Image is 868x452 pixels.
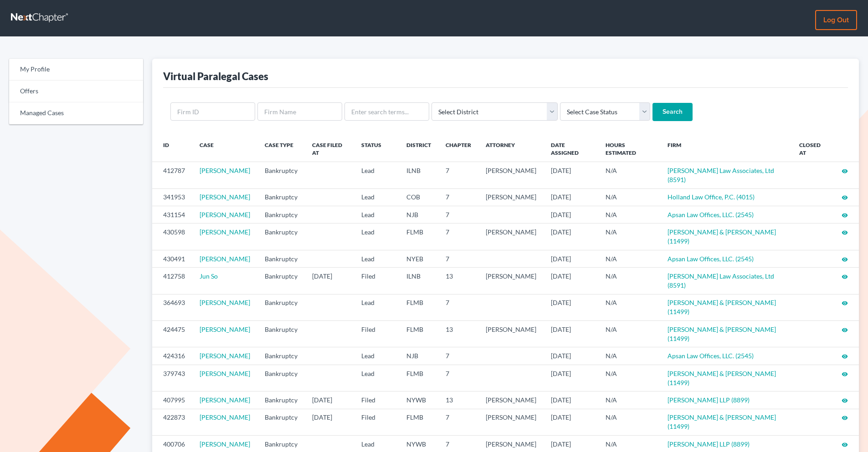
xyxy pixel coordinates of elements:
[668,413,776,430] a: [PERSON_NAME] & [PERSON_NAME] (11499)
[399,365,438,391] td: FLMB
[399,250,438,267] td: NYEB
[842,272,848,280] a: visibility
[192,136,257,162] th: Case
[668,370,776,386] a: [PERSON_NAME] & [PERSON_NAME] (11499)
[598,206,660,223] td: N/A
[152,188,192,206] td: 341953
[257,102,342,121] input: Firm Name
[842,397,848,404] i: visibility
[200,370,250,377] a: [PERSON_NAME]
[842,415,848,421] i: visibility
[257,365,305,391] td: Bankruptcy
[842,327,848,333] i: visibility
[200,272,218,280] a: Jun So
[399,391,438,409] td: NYWB
[152,250,192,267] td: 430491
[668,167,774,183] a: [PERSON_NAME] Law Associates, Ltd (8591)
[842,274,848,280] i: visibility
[544,268,598,294] td: [DATE]
[478,409,544,435] td: [PERSON_NAME]
[152,409,192,435] td: 422873
[478,321,544,347] td: [PERSON_NAME]
[354,250,399,267] td: Lead
[815,10,857,30] a: Log out
[305,391,354,409] td: [DATE]
[544,206,598,223] td: [DATE]
[842,370,848,377] a: visibility
[200,440,250,448] a: [PERSON_NAME]
[200,413,250,421] a: [PERSON_NAME]
[438,188,478,206] td: 7
[399,206,438,223] td: NJB
[257,294,305,320] td: Bankruptcy
[257,206,305,223] td: Bankruptcy
[438,321,478,347] td: 13
[598,268,660,294] td: N/A
[152,321,192,347] td: 424475
[399,188,438,206] td: COB
[598,409,660,435] td: N/A
[200,352,250,360] a: [PERSON_NAME]
[438,136,478,162] th: Chapter
[842,256,848,263] i: visibility
[842,371,848,377] i: visibility
[152,206,192,223] td: 431154
[354,162,399,188] td: Lead
[9,59,143,81] a: My Profile
[257,162,305,188] td: Bankruptcy
[598,365,660,391] td: N/A
[668,255,754,263] a: Apsan Law Offices, LLC. (2545)
[354,188,399,206] td: Lead
[544,162,598,188] td: [DATE]
[438,223,478,250] td: 7
[598,347,660,365] td: N/A
[257,409,305,435] td: Bankruptcy
[842,194,848,201] i: visibility
[200,396,250,404] a: [PERSON_NAME]
[842,168,848,174] i: visibility
[842,440,848,448] a: visibility
[354,365,399,391] td: Lead
[305,268,354,294] td: [DATE]
[257,391,305,409] td: Bankruptcy
[842,442,848,448] i: visibility
[842,228,848,236] a: visibility
[478,391,544,409] td: [PERSON_NAME]
[544,188,598,206] td: [DATE]
[344,102,429,121] input: Enter search terms...
[354,223,399,250] td: Lead
[163,70,268,83] div: Virtual Paralegal Cases
[544,365,598,391] td: [DATE]
[399,268,438,294] td: ILNB
[438,409,478,435] td: 7
[842,353,848,360] i: visibility
[354,347,399,365] td: Lead
[354,268,399,294] td: Filed
[668,396,750,404] a: [PERSON_NAME] LLP (8899)
[200,167,250,174] a: [PERSON_NAME]
[170,102,255,121] input: Firm ID
[668,211,754,218] a: Apsan Law Offices, LLC. (2545)
[544,347,598,365] td: [DATE]
[792,136,834,162] th: Closed at
[598,321,660,347] td: N/A
[544,409,598,435] td: [DATE]
[257,321,305,347] td: Bankruptcy
[399,162,438,188] td: ILNB
[399,321,438,347] td: FLMB
[478,136,544,162] th: Attorney
[598,136,660,162] th: Hours Estimated
[152,294,192,320] td: 364693
[200,299,250,306] a: [PERSON_NAME]
[544,391,598,409] td: [DATE]
[842,167,848,174] a: visibility
[544,321,598,347] td: [DATE]
[438,250,478,267] td: 7
[842,413,848,421] a: visibility
[438,162,478,188] td: 7
[399,136,438,162] th: District
[598,250,660,267] td: N/A
[842,352,848,360] a: visibility
[200,193,250,201] a: [PERSON_NAME]
[152,268,192,294] td: 412758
